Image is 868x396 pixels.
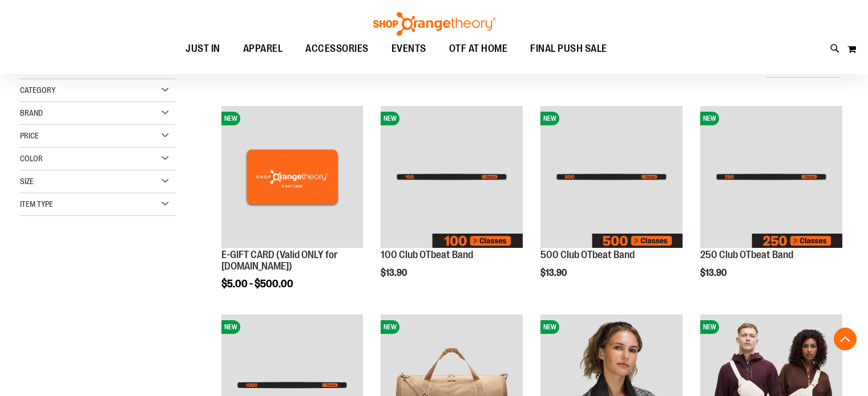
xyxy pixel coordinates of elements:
a: Image of 100 Club OTbeat BandNEW [381,106,523,250]
img: E-GIFT CARD (Valid ONLY for ShopOrangetheory.com) [221,106,364,248]
span: NEW [540,320,559,334]
a: E-GIFT CARD (Valid ONLY for ShopOrangetheory.com)NEW [221,106,364,250]
a: Image of 250 Club OTbeat BandNEW [700,106,842,250]
span: NEW [221,320,240,334]
span: Color [20,154,43,163]
span: NEW [540,112,559,125]
a: Image of 500 Club OTbeat BandNEW [540,106,683,250]
span: EVENTS [391,36,426,62]
span: Price [20,131,39,140]
a: 250 Club OTbeat Band [700,249,793,260]
span: JUST IN [185,36,220,62]
span: ACCESSORIES [305,36,369,62]
img: Image of 250 Club OTbeat Band [700,106,842,248]
span: OTF AT HOME [449,36,508,62]
a: EVENTS [380,36,438,62]
span: $13.90 [381,268,409,278]
span: Size [20,177,34,186]
span: APPAREL [243,36,283,62]
a: ACCESSORIES [294,36,380,62]
span: NEW [700,112,719,125]
a: FINAL PUSH SALE [519,36,619,62]
span: Brand [20,108,43,117]
a: OTF AT HOME [438,36,519,62]
span: FINAL PUSH SALE [530,36,607,62]
img: Shop Orangetheory [372,12,497,36]
img: Image of 100 Club OTbeat Band [381,106,523,248]
div: product [695,100,848,301]
a: E-GIFT CARD (Valid ONLY for [DOMAIN_NAME]) [221,249,338,272]
a: 500 Club OTbeat Band [540,249,635,260]
span: NEW [221,112,240,125]
button: Back To Top [834,328,857,350]
span: Item Type [20,199,53,209]
span: NEW [381,112,399,125]
a: JUST IN [174,36,232,62]
span: $13.90 [700,268,728,278]
span: Category [20,85,55,95]
img: Image of 500 Club OTbeat Band [540,106,683,248]
div: product [216,100,369,318]
div: product [375,100,528,301]
span: NEW [700,320,719,334]
a: APPAREL [232,36,294,62]
div: product [535,100,688,301]
a: 100 Club OTbeat Band [381,249,473,260]
span: $5.00 - $500.00 [221,278,293,289]
span: $13.90 [540,268,568,278]
span: NEW [381,320,399,334]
